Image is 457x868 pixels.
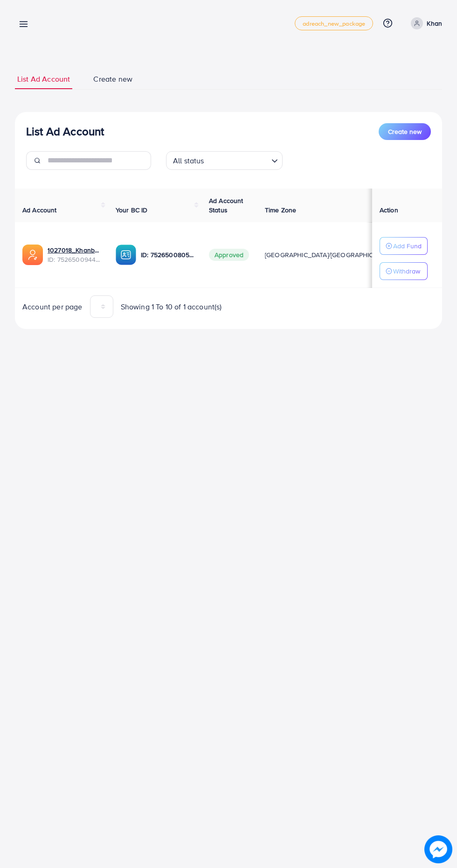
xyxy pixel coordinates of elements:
[379,123,431,140] button: Create new
[22,205,57,215] span: Ad Account
[265,205,296,215] span: Time Zone
[22,301,83,312] span: Account per page
[116,205,148,215] span: Your BC ID
[380,262,428,280] button: Withdraw
[393,266,420,277] p: Withdraw
[209,196,243,215] span: Ad Account Status
[141,249,194,260] p: ID: 7526500805902909457
[26,125,104,138] h3: List Ad Account
[48,245,101,265] div: <span class='underline'>1027018_Khanbhia_1752400071646</span></br>7526500944935256080
[265,250,395,259] span: [GEOGRAPHIC_DATA]/[GEOGRAPHIC_DATA]
[427,838,450,861] img: image
[171,154,206,168] span: All status
[22,245,43,265] img: ic-ads-acc.e4c84228.svg
[388,127,422,136] span: Create new
[93,74,132,84] span: Create new
[121,301,222,312] span: Showing 1 To 10 of 1 account(s)
[407,17,442,29] a: Khan
[48,245,101,255] a: 1027018_Khanbhia_1752400071646
[17,74,70,84] span: List Ad Account
[303,21,365,27] span: adreach_new_package
[166,151,283,170] div: Search for option
[393,240,422,252] p: Add Fund
[380,237,428,255] button: Add Fund
[207,152,268,168] input: Search for option
[209,249,249,261] span: Approved
[380,205,398,215] span: Action
[116,245,136,265] img: ic-ba-acc.ded83a64.svg
[295,16,373,30] a: adreach_new_package
[427,18,442,29] p: Khan
[48,255,101,264] span: ID: 7526500944935256080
